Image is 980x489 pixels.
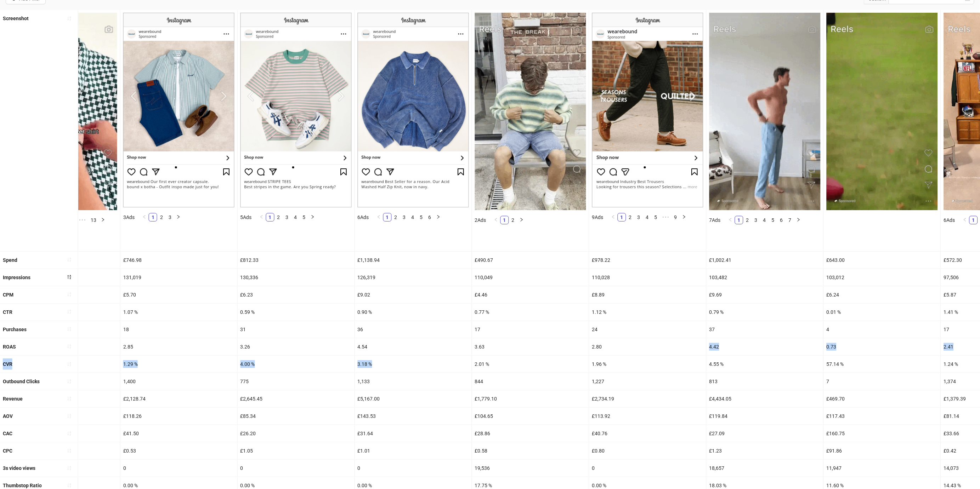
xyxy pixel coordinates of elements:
[99,216,107,224] button: right
[355,442,472,459] div: £1.01
[384,213,391,221] a: 1
[786,216,794,224] li: 7
[120,442,237,459] div: £0.53
[824,269,941,286] div: 103,012
[355,408,472,425] div: £143.53
[707,304,823,321] div: 0.79 %
[101,218,105,222] span: right
[3,361,12,367] b: CVR
[355,252,472,269] div: £1,138.94
[3,309,12,315] b: CTR
[300,213,308,221] a: 5
[89,216,98,224] a: 13
[238,442,355,459] div: £1.05
[761,216,769,224] a: 4
[472,304,589,321] div: 0.77 %
[238,321,355,338] div: 31
[652,213,660,221] a: 5
[472,373,589,390] div: 844
[672,213,680,222] li: 9
[88,216,99,224] li: 13
[824,321,941,338] div: 4
[291,213,300,222] li: 4
[509,216,517,224] a: 2
[67,396,72,401] span: sort-ascending
[3,379,40,384] b: Outbound Clicks
[67,309,72,314] span: sort-ascending
[77,216,88,224] li: Next 5 Pages
[120,338,237,355] div: 2.85
[475,13,586,210] img: Screenshot 120229258613790173
[824,286,941,303] div: £6.24
[238,425,355,442] div: £26.20
[392,213,400,222] li: 2
[824,338,941,355] div: 0.73
[729,218,733,222] span: left
[660,213,672,222] li: Next 5 Pages
[744,216,752,224] a: 2
[752,216,760,224] a: 3
[682,215,686,219] span: right
[944,217,955,223] span: 6 Ads
[609,213,618,222] li: Previous Page
[589,408,706,425] div: £113.92
[472,286,589,303] div: £4.46
[3,448,12,454] b: CPC
[472,252,589,269] div: £490.67
[589,390,706,407] div: £2,734.19
[3,292,13,298] b: CPM
[238,269,355,286] div: 130,336
[67,483,72,488] span: sort-ascending
[238,373,355,390] div: 775
[3,465,35,471] b: 3s video views
[67,275,72,280] span: sort-descending
[67,292,72,297] span: sort-ascending
[67,257,72,262] span: sort-ascending
[777,216,786,224] li: 6
[300,213,308,222] li: 5
[769,216,777,224] li: 5
[635,213,643,221] a: 3
[67,362,72,367] span: sort-ascending
[266,213,274,221] a: 1
[707,252,823,269] div: £1,002.41
[120,408,237,425] div: £118.26
[355,460,472,477] div: 0
[375,213,383,222] button: left
[626,213,635,222] li: 2
[472,408,589,425] div: £104.65
[3,275,30,280] b: Impressions
[969,216,978,224] li: 1
[434,213,443,222] li: Next Page
[140,213,149,222] button: left
[238,390,355,407] div: £2,645.45
[707,286,823,303] div: £9.69
[120,356,237,373] div: 1.29 %
[589,442,706,459] div: £0.80
[355,390,472,407] div: £5,167.00
[355,269,472,286] div: 126,319
[240,214,252,220] span: 5 Ads
[824,442,941,459] div: £91.86
[794,216,803,224] button: right
[707,356,823,373] div: 4.55 %
[375,213,383,222] li: Previous Page
[3,257,17,263] b: Spend
[707,373,823,390] div: 813
[492,216,500,224] button: left
[627,213,634,221] a: 2
[660,213,672,222] span: •••
[589,286,706,303] div: £8.89
[589,338,706,355] div: 2.80
[475,217,486,223] span: 2 Ads
[752,216,760,224] li: 3
[120,286,237,303] div: £5.70
[238,304,355,321] div: 0.59 %
[120,321,237,338] div: 18
[589,460,706,477] div: 0
[401,213,408,221] a: 3
[472,442,589,459] div: £0.58
[707,442,823,459] div: £1.23
[3,344,16,350] b: ROAS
